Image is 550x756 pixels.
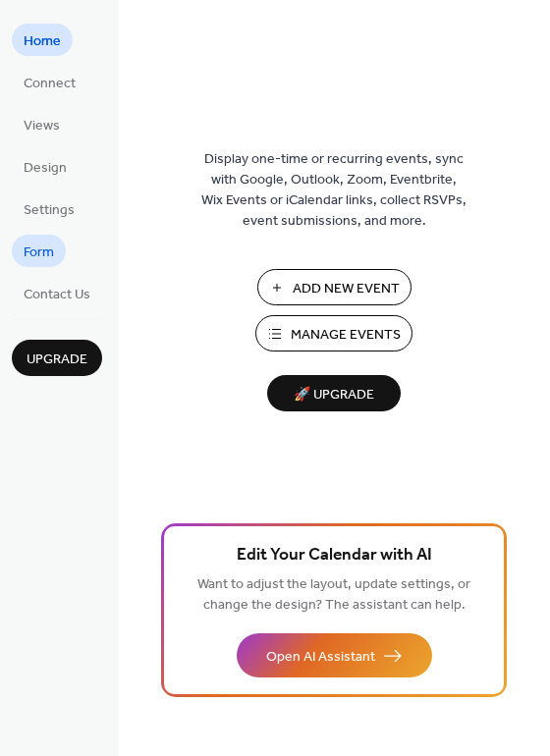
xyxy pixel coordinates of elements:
[27,350,87,370] span: Upgrade
[255,315,412,351] button: Manage Events
[291,325,401,346] span: Manage Events
[24,74,76,94] span: Connect
[12,150,79,183] a: Design
[197,571,470,619] span: Want to adjust the layout, update settings, or change the design? The assistant can help.
[24,200,75,221] span: Settings
[24,243,54,263] span: Form
[12,235,66,267] a: Form
[12,66,87,98] a: Connect
[24,116,60,136] span: Views
[12,340,102,376] button: Upgrade
[24,285,90,305] span: Contact Us
[257,269,412,305] button: Add New Event
[24,158,67,179] span: Design
[12,192,86,225] a: Settings
[266,647,375,668] span: Open AI Assistant
[237,542,432,569] span: Edit Your Calendar with AI
[12,108,72,140] a: Views
[267,375,401,411] button: 🚀 Upgrade
[24,31,61,52] span: Home
[293,279,400,299] span: Add New Event
[12,277,102,309] a: Contact Us
[279,382,389,408] span: 🚀 Upgrade
[201,149,467,232] span: Display one-time or recurring events, sync with Google, Outlook, Zoom, Eventbrite, Wix Events or ...
[237,633,432,677] button: Open AI Assistant
[12,24,73,56] a: Home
